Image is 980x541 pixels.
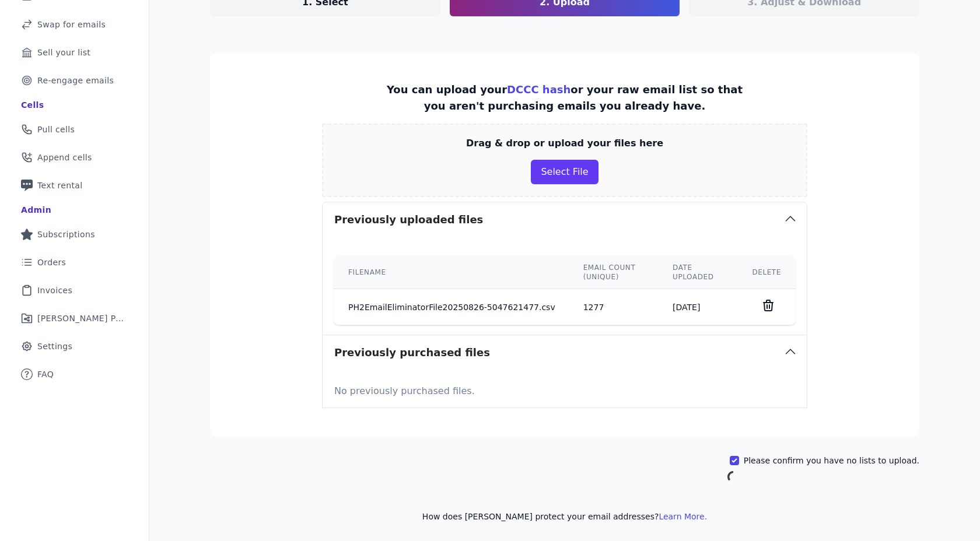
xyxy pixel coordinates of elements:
a: Pull cells [9,117,139,142]
label: Please confirm you have no lists to upload. [744,455,919,466]
a: Subscriptions [9,222,139,247]
span: [PERSON_NAME] Performance [37,312,125,324]
a: Swap for emails [9,12,139,37]
th: Email count (unique) [569,256,659,289]
td: PH2EmailEliminatorFile20250826-5047621477.csv [334,289,569,325]
span: Sell your list [37,47,90,58]
span: Invoices [37,284,72,296]
p: You can upload your or your raw email list so that you aren't purchasing emails you already have. [383,82,747,114]
button: Previously uploaded files [323,202,807,237]
th: Delete [738,256,795,289]
h3: Previously uploaded files [334,212,483,228]
a: Append cells [9,145,139,170]
span: Append cells [37,152,92,163]
p: Drag & drop or upload your files here [466,136,663,150]
a: Text rental [9,173,139,198]
span: Pull cells [37,124,75,135]
span: Orders [37,257,66,268]
h3: Previously purchased files [334,345,490,361]
div: Admin [21,204,51,216]
span: Re-engage emails [37,75,114,86]
th: Date uploaded [659,256,738,289]
span: Swap for emails [37,19,106,30]
p: How does [PERSON_NAME] protect your email addresses? [210,511,919,522]
a: Settings [9,333,139,359]
button: Previously purchased files [323,335,807,370]
a: Sell your list [9,40,139,65]
span: Subscriptions [37,229,95,240]
span: Settings [37,340,72,352]
span: FAQ [37,368,54,380]
a: Invoices [9,277,139,303]
a: FAQ [9,361,139,387]
a: DCCC hash [507,83,570,96]
p: No previously purchased files. [334,380,795,398]
button: Learn More. [659,511,707,522]
a: [PERSON_NAME] Performance [9,305,139,331]
td: [DATE] [659,289,738,325]
a: Re-engage emails [9,68,139,93]
td: 1277 [569,289,659,325]
div: Cells [21,99,44,111]
a: Orders [9,250,139,275]
th: Filename [334,256,569,289]
span: Text rental [37,180,83,191]
button: Select File [531,160,598,184]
